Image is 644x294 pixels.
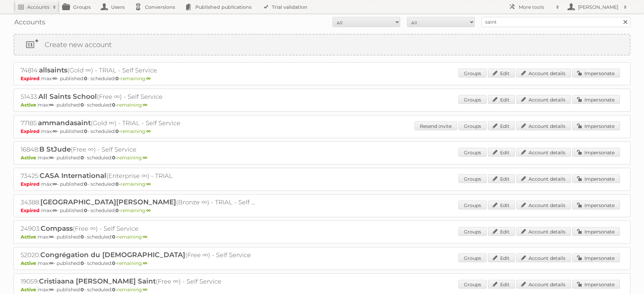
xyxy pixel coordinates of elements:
[21,260,623,266] p: max: - published: - scheduled: -
[21,207,41,213] span: Expired
[516,69,571,77] a: Account details
[21,75,41,82] span: Expired
[21,287,623,293] p: max: - published: - scheduled: -
[414,121,457,130] a: Resend invite
[112,260,115,266] strong: 0
[516,201,571,209] a: Account details
[41,224,73,232] span: Compass
[21,234,623,240] p: max: - published: - scheduled: -
[81,287,84,293] strong: 0
[576,4,620,10] h2: [PERSON_NAME]
[572,121,620,130] a: Impersonate
[458,280,487,289] a: Groups
[121,181,151,187] span: remaining:
[146,207,151,213] strong: ∞
[115,181,119,187] strong: 0
[21,75,623,82] p: max: - published: - scheduled: -
[458,201,487,209] a: Groups
[21,260,38,266] span: Active
[143,234,147,240] strong: ∞
[121,75,151,82] span: remaining:
[572,174,620,183] a: Impersonate
[572,227,620,236] a: Impersonate
[458,174,487,183] a: Groups
[516,280,571,289] a: Account details
[52,75,57,82] strong: ∞
[39,145,71,153] span: B StJude
[143,102,147,108] strong: ∞
[21,155,38,161] span: Active
[117,155,147,161] span: remaining:
[516,227,571,236] a: Account details
[52,207,57,213] strong: ∞
[21,119,258,128] h2: 77185: (Gold ∞) - TRIAL - Self Service
[572,201,620,209] a: Impersonate
[516,148,571,157] a: Account details
[117,287,147,293] span: remaining:
[38,119,91,127] span: ammandasaint
[121,207,151,213] span: remaining:
[21,102,623,108] p: max: - published: - scheduled: -
[115,128,119,134] strong: 0
[516,253,571,262] a: Account details
[21,155,623,161] p: max: - published: - scheduled: -
[516,95,571,104] a: Account details
[49,260,53,266] strong: ∞
[21,102,38,108] span: Active
[49,234,53,240] strong: ∞
[488,174,515,183] a: Edit
[115,207,119,213] strong: 0
[572,280,620,289] a: Impersonate
[84,75,87,82] strong: 0
[146,75,151,82] strong: ∞
[516,174,571,183] a: Account details
[81,155,84,161] strong: 0
[115,75,119,82] strong: 0
[81,102,84,108] strong: 0
[49,155,53,161] strong: ∞
[488,148,515,157] a: Edit
[40,251,185,259] span: Congrégation du [DEMOGRAPHIC_DATA]
[14,35,630,55] a: Create new account
[84,128,87,134] strong: 0
[52,181,57,187] strong: ∞
[21,207,623,213] p: max: - published: - scheduled: -
[81,260,84,266] strong: 0
[40,198,176,206] span: [GEOGRAPHIC_DATA][PERSON_NAME]
[112,102,115,108] strong: 0
[112,234,115,240] strong: 0
[488,201,515,209] a: Edit
[572,69,620,77] a: Impersonate
[112,155,115,161] strong: 0
[21,277,258,286] h2: 19059: (Free ∞) - Self Service
[488,69,515,77] a: Edit
[27,4,49,10] h2: Accounts
[117,234,147,240] span: remaining:
[117,102,147,108] span: remaining:
[21,181,623,187] p: max: - published: - scheduled: -
[84,181,87,187] strong: 0
[40,172,106,180] span: CASA International
[21,251,258,259] h2: 52020: (Free ∞) - Self Service
[488,253,515,262] a: Edit
[21,287,38,293] span: Active
[21,66,258,75] h2: 74814: (Gold ∞) - TRIAL - Self Service
[458,227,487,236] a: Groups
[488,121,515,130] a: Edit
[84,207,87,213] strong: 0
[516,121,571,130] a: Account details
[146,128,151,134] strong: ∞
[488,280,515,289] a: Edit
[21,224,258,233] h2: 24903: (Free ∞) - Self Service
[21,128,623,134] p: max: - published: - scheduled: -
[112,287,115,293] strong: 0
[458,69,487,77] a: Groups
[21,92,258,101] h2: 51433: (Free ∞) - Self Service
[143,155,147,161] strong: ∞
[21,181,41,187] span: Expired
[38,92,97,100] span: All Saints School
[39,277,156,285] span: Cristiaana [PERSON_NAME] Saint
[458,121,487,130] a: Groups
[143,287,147,293] strong: ∞
[21,172,258,180] h2: 73425: (Enterprise ∞) - TRIAL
